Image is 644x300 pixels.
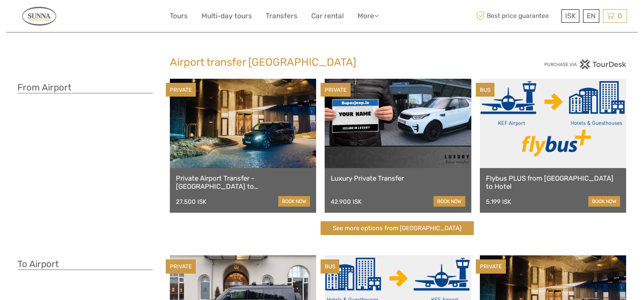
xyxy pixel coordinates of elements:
div: PRIVATE [166,259,196,274]
div: 42.900 ISK [331,198,362,205]
a: Transfers [266,10,297,22]
img: General info [17,6,61,26]
a: Private Airport Transfer - [GEOGRAPHIC_DATA] to [GEOGRAPHIC_DATA] [176,174,310,191]
a: book now [278,196,310,207]
h3: To Airport [17,259,153,270]
a: Multi-day tours [202,10,252,22]
div: EN [583,9,599,23]
img: PurchaseViaTourDesk.png [544,59,627,69]
h2: Airport transfer [GEOGRAPHIC_DATA] [170,56,475,69]
a: Luxury Private Transfer [331,174,465,182]
a: book now [434,196,465,207]
div: 5.199 ISK [486,198,511,205]
a: Tours [170,10,188,22]
div: BUS [476,83,494,97]
a: More [358,10,379,22]
h3: From Airport [17,82,153,93]
div: 27.500 ISK [176,198,206,205]
span: 0 [616,12,623,20]
div: BUS [321,259,339,274]
div: PRIVATE [321,83,351,97]
span: ISK [565,12,576,20]
a: Car rental [311,10,344,22]
span: Best price guarantee [475,9,559,23]
div: PRIVATE [476,259,506,274]
a: Flybus PLUS from [GEOGRAPHIC_DATA] to Hotel [486,174,620,191]
a: See more options from [GEOGRAPHIC_DATA] [321,221,474,235]
a: book now [588,196,620,207]
div: PRIVATE [166,83,196,97]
